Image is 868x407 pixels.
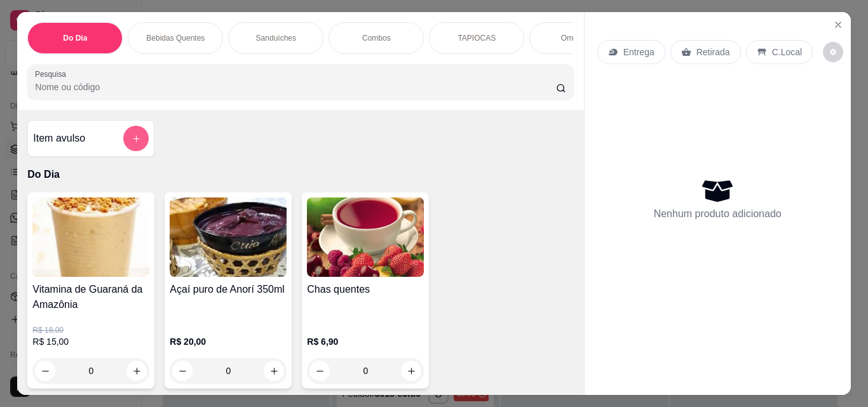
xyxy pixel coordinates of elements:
h4: Açaí puro de Anorí 350ml [170,282,287,297]
h4: Item avulso [33,131,85,146]
p: R$ 6,90 [307,335,424,348]
p: Omeletes [561,33,593,43]
input: Pesquisa [35,81,556,93]
h4: Vitamina de Guaraná da Amazônia [32,282,149,312]
p: R$ 18,00 [32,325,149,335]
img: product-image [307,197,424,277]
p: Sanduíches [256,33,296,43]
h4: Chas quentes [307,282,424,297]
p: Nenhum produto adicionado [654,206,782,222]
button: Close [828,15,848,35]
p: Do Dia [27,167,573,182]
p: TAPIOCAS [458,33,496,43]
img: product-image [32,197,149,277]
p: R$ 15,00 [32,335,149,348]
button: decrease-product-quantity [309,361,330,381]
img: product-image [170,197,287,277]
label: Pesquisa [35,69,71,79]
p: R$ 20,00 [170,335,287,348]
p: Do Dia [63,33,87,43]
p: C.Local [772,46,802,58]
button: increase-product-quantity [401,361,421,381]
p: Retirada [696,46,730,58]
button: increase-product-quantity [126,361,147,381]
p: Entrega [623,46,654,58]
button: decrease-product-quantity [35,361,55,381]
p: Combos [362,33,391,43]
button: add-separate-item [123,126,149,151]
button: decrease-product-quantity [823,42,843,62]
p: Bebidas Quentes [146,33,205,43]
